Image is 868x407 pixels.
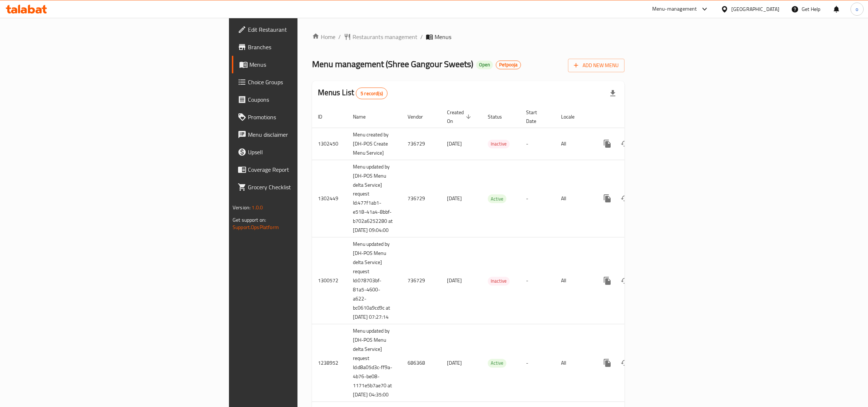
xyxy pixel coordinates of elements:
[402,160,441,237] td: 736729
[488,277,510,285] span: Inactive
[599,135,616,152] button: more
[233,203,250,212] span: Version:
[353,32,417,41] span: Restaurants management
[353,112,375,121] span: Name
[476,62,493,68] span: Open
[488,140,510,148] div: Inactive
[232,73,374,91] a: Choice Groups
[568,59,624,72] button: Add New Menu
[420,32,423,41] li: /
[476,61,493,69] div: Open
[402,237,441,324] td: 736729
[520,324,555,402] td: -
[248,113,368,121] span: Promotions
[233,215,266,225] span: Get support on:
[248,148,368,156] span: Upsell
[447,358,462,368] span: [DATE]
[488,140,510,148] span: Inactive
[574,61,619,70] span: Add New Menu
[252,203,263,212] span: 1.0.0
[402,324,441,402] td: 686368
[447,194,462,203] span: [DATE]
[356,90,387,97] span: 5 record(s)
[488,112,511,121] span: Status
[248,25,368,34] span: Edit Restaurant
[520,128,555,160] td: -
[347,324,402,402] td: Menu updated by [DH-POS Menu delta Service] request Id:d8a05d3c-ff9a-4b76-be08-1171e5b7ae70 at [D...
[232,91,374,108] a: Coupons
[347,237,402,324] td: Menu updated by [DH-POS Menu delta Service] request Id:078703bf-81a5-4600-a622-bc0610a9cd9c at [D...
[604,85,622,102] div: Export file
[344,32,417,41] a: Restaurants management
[561,112,584,121] span: Locale
[447,108,473,125] span: Created On
[520,160,555,237] td: -
[233,222,279,232] a: Support.OpsPlatform
[232,178,374,196] a: Grocery Checklist
[616,135,634,152] button: Change Status
[232,21,374,38] a: Edit Restaurant
[447,139,462,148] span: [DATE]
[555,128,593,160] td: All
[347,160,402,237] td: Menu updated by [DH-POS Menu delta Service] request Id:477f1ab1-e518-41a4-8bbf-b702a6252280 at [D...
[248,165,368,174] span: Coverage Report
[616,272,634,290] button: Change Status
[599,190,616,207] button: more
[616,190,634,207] button: Change Status
[248,95,368,104] span: Coupons
[652,5,697,13] div: Menu-management
[402,128,441,160] td: 736729
[356,88,388,99] div: Total records count
[447,276,462,285] span: [DATE]
[488,195,506,203] span: Active
[593,106,674,128] th: Actions
[488,359,506,368] div: Active
[232,161,374,178] a: Coverage Report
[232,108,374,126] a: Promotions
[555,324,593,402] td: All
[312,56,473,72] span: Menu management ( Shree Gangour Sweets )
[599,272,616,290] button: more
[526,108,546,125] span: Start Date
[555,160,593,237] td: All
[616,354,634,372] button: Change Status
[599,354,616,372] button: more
[248,43,368,51] span: Branches
[232,38,374,56] a: Branches
[488,359,506,367] span: Active
[731,5,779,13] div: [GEOGRAPHIC_DATA]
[312,32,624,41] nav: breadcrumb
[435,32,451,41] span: Menus
[248,78,368,86] span: Choice Groups
[856,5,858,13] span: o
[232,56,374,73] a: Menus
[347,128,402,160] td: Menu created by [DH-POS Create Menu Service]
[408,112,432,121] span: Vendor
[318,87,388,99] h2: Menus List
[232,143,374,161] a: Upsell
[249,60,368,69] span: Menus
[232,126,374,143] a: Menu disclaimer
[520,237,555,324] td: -
[248,130,368,139] span: Menu disclaimer
[496,62,521,68] span: Petpooja
[488,194,506,203] div: Active
[555,237,593,324] td: All
[248,183,368,191] span: Grocery Checklist
[318,112,332,121] span: ID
